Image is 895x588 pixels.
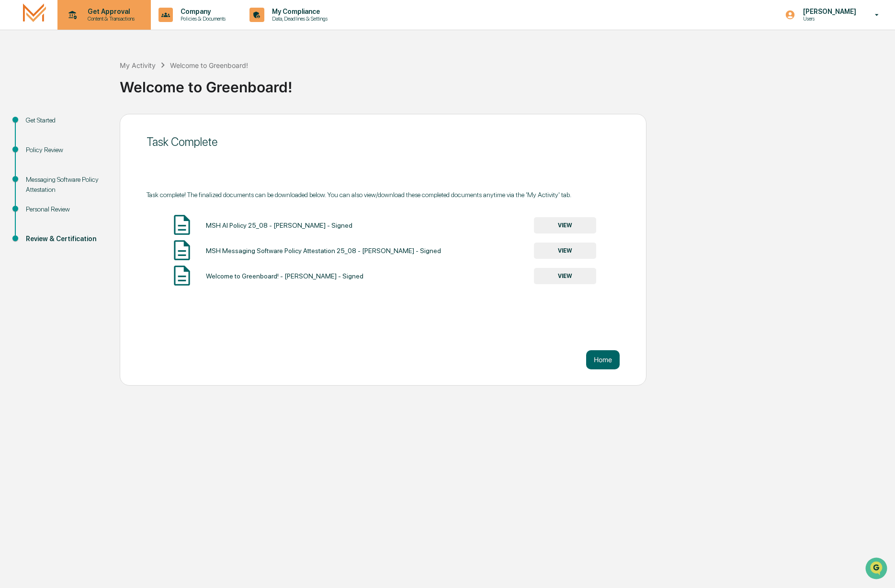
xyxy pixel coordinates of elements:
[23,3,46,26] img: logo
[66,117,123,134] a: 🗄️Attestations
[206,272,363,280] div: Welcome to Greenboard! - [PERSON_NAME] - Signed
[206,247,441,255] div: MSH Messaging Software Policy Attestation 25_08 - [PERSON_NAME] - Signed
[206,222,352,229] div: MSH AI Policy 25_08 - [PERSON_NAME] - Signed
[264,15,332,22] p: Data, Deadlines & Settings
[26,145,104,155] div: Policy Review
[170,61,248,69] div: Welcome to Greenboard!
[19,139,60,148] span: Data Lookup
[26,204,104,214] div: Personal Review
[6,135,64,152] a: 🔎Data Lookup
[26,234,104,244] div: Review & Certification
[586,350,620,369] button: Home
[26,175,104,195] div: Messaging Software Policy Attestation
[170,264,194,288] img: Document Icon
[120,71,890,96] div: Welcome to Greenboard!
[6,117,66,134] a: 🖐️Preclearance
[163,76,174,88] button: Start new chat
[10,122,17,129] div: 🖐️
[80,15,139,22] p: Content & Transactions
[19,121,62,130] span: Preclearance
[95,162,116,169] span: Pylon
[147,191,620,199] div: Task complete! The finalized documents can be downloaded below. You can also view/download these ...
[68,162,116,169] a: Powered byPylon
[534,268,596,284] button: VIEW
[120,61,156,69] div: My Activity
[147,135,620,149] div: Task Complete
[534,217,596,233] button: VIEW
[10,73,27,90] img: 1746055101610-c473b297-6a78-478c-a979-82029cc54cd1
[534,243,596,259] button: VIEW
[795,15,861,22] p: Users
[69,122,77,129] div: 🗄️
[173,15,230,22] p: Policies & Documents
[26,115,104,125] div: Get Started
[79,121,119,130] span: Attestations
[10,140,17,147] div: 🔎
[10,20,174,35] p: How can we help?
[33,73,157,83] div: Start new chat
[173,8,230,15] p: Company
[170,213,194,237] img: Document Icon
[80,8,139,15] p: Get Approval
[170,238,194,262] img: Document Icon
[264,8,332,15] p: My Compliance
[864,556,890,582] iframe: Open customer support
[795,8,861,15] p: [PERSON_NAME]
[33,83,121,90] div: We're available if you need us!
